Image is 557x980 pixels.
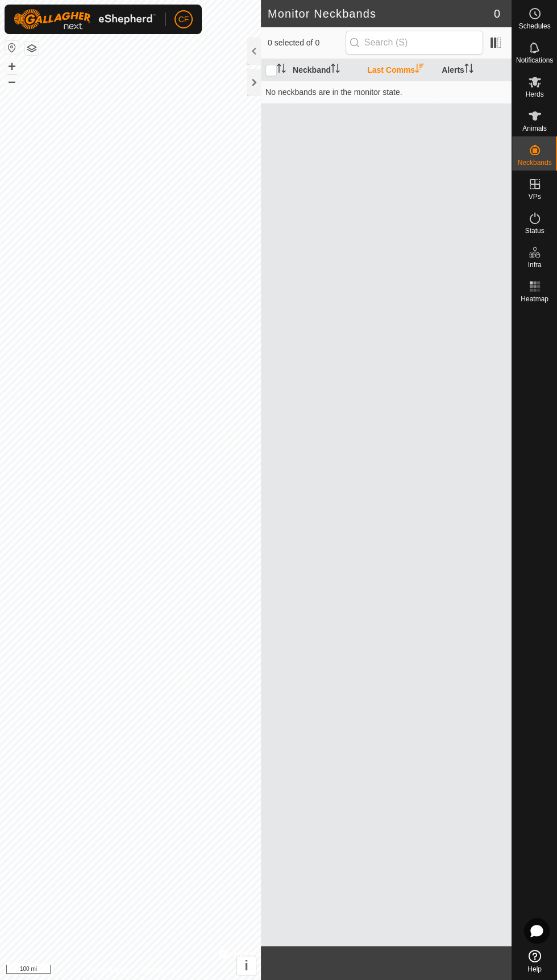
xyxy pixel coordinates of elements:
[288,59,363,81] th: Neckband
[522,125,547,132] span: Animals
[415,65,424,74] p-sorticon: Activate to sort
[516,57,553,64] span: Notifications
[331,65,340,74] p-sorticon: Activate to sort
[5,74,19,88] button: –
[346,31,483,55] input: Search (S)
[521,296,548,302] span: Heatmap
[528,193,541,200] span: VPs
[268,7,494,20] h2: Monitor Neckbands
[5,41,19,55] button: Reset Map
[527,966,542,973] span: Help
[518,23,550,30] span: Schedules
[5,60,19,73] button: +
[25,41,39,55] button: Map Layers
[142,965,175,975] a: Contact Us
[525,91,543,98] span: Herds
[14,9,156,30] img: Gallagher Logo
[517,159,551,166] span: Neckbands
[512,945,557,977] a: Help
[237,956,256,975] button: i
[363,59,437,81] th: Last Comms
[525,227,544,234] span: Status
[464,65,473,74] p-sorticon: Activate to sort
[277,65,286,74] p-sorticon: Activate to sort
[178,14,189,26] span: CF
[244,958,248,973] span: i
[494,5,500,22] span: 0
[85,965,128,975] a: Privacy Policy
[527,261,541,268] span: Infra
[437,59,512,81] th: Alerts
[268,37,346,49] span: 0 selected of 0
[261,81,512,103] td: No neckbands are in the monitor state.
